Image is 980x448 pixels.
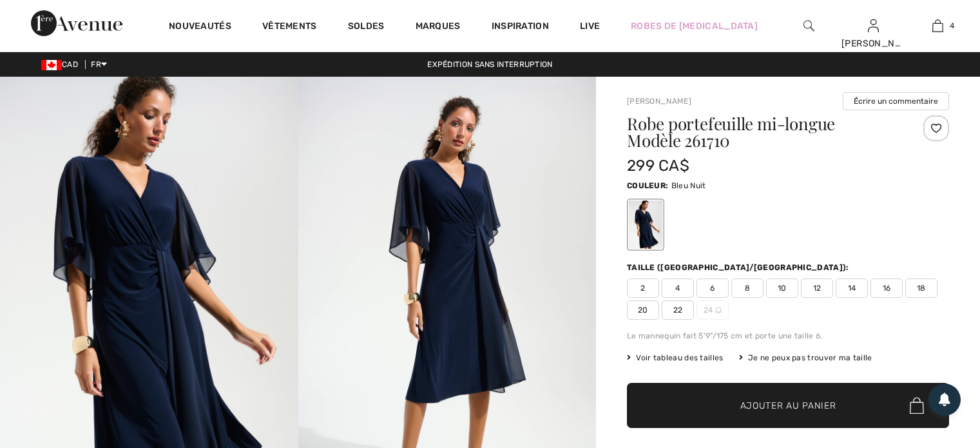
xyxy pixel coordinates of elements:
[910,397,924,414] img: Bag.svg
[629,200,662,249] div: Bleu Nuit
[803,18,814,34] img: recherche
[627,181,668,190] span: Couleur:
[91,60,107,69] span: FR
[627,115,896,149] h1: Robe portefeuille mi-longue Modèle 261710
[801,278,833,298] span: 12
[31,10,122,36] img: 1ère Avenue
[580,19,600,33] a: Live
[627,157,689,175] span: 299 CA$
[766,278,798,298] span: 10
[868,18,879,34] img: Mes infos
[905,278,937,298] span: 18
[492,21,549,34] span: Inspiration
[627,262,852,273] div: Taille ([GEOGRAPHIC_DATA]/[GEOGRAPHIC_DATA]):
[836,278,868,298] span: 14
[262,21,317,34] a: Vêtements
[662,300,694,320] span: 22
[740,399,836,413] span: Ajouter au panier
[41,60,83,69] span: CAD
[739,352,872,364] div: Je ne peux pas trouver ma taille
[932,18,943,34] img: Mon panier
[950,20,954,32] span: 4
[868,19,879,32] a: Se connecter
[906,18,969,34] a: 4
[627,383,949,428] button: Ajouter au panier
[731,278,764,298] span: 8
[627,352,724,364] span: Voir tableau des tailles
[870,278,903,298] span: 16
[627,97,691,106] a: [PERSON_NAME]
[697,278,729,298] span: 6
[627,330,949,342] div: Le mannequin fait 5'9"/175 cm et porte une taille 6.
[662,278,694,298] span: 4
[627,278,659,298] span: 2
[416,21,461,34] a: Marques
[41,60,62,70] img: Canadian Dollar
[631,19,758,33] a: Robes de [MEDICAL_DATA]
[169,21,231,34] a: Nouveautés
[627,300,659,320] span: 20
[715,307,722,313] img: ring-m.svg
[841,37,905,50] div: [PERSON_NAME]
[843,92,949,110] button: Écrire un commentaire
[671,181,706,190] span: Bleu Nuit
[348,21,385,34] a: Soldes
[697,300,729,320] span: 24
